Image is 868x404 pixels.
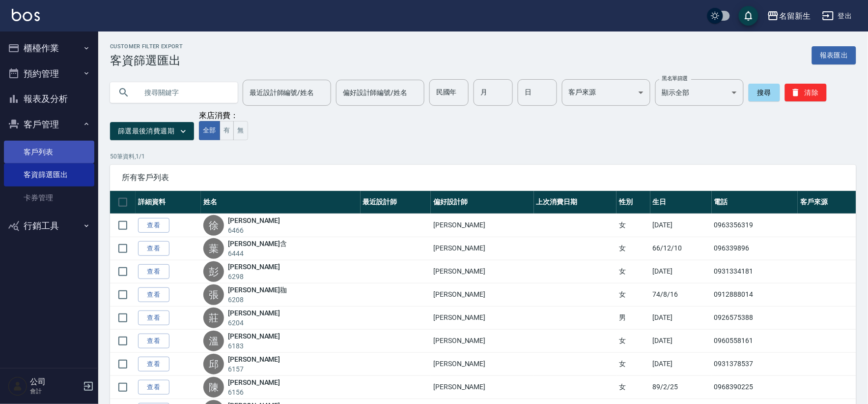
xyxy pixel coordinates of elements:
a: 查看 [138,334,169,349]
button: 報表及分析 [4,86,94,112]
a: 查看 [138,264,169,280]
a: 客資篩選匯出 [4,163,94,186]
span: 所有客戶列表 [122,173,844,183]
td: [PERSON_NAME] [431,237,533,260]
td: 0912888014 [712,283,798,306]
div: 6466 [228,226,280,235]
td: 0960558161 [712,329,798,352]
th: 偏好設計師 [431,191,533,214]
a: [PERSON_NAME] [228,378,280,386]
div: 徐 [203,215,224,236]
div: 6444 [228,249,287,258]
td: 女 [616,260,650,283]
td: [DATE] [650,260,712,283]
th: 詳細資料 [136,191,201,214]
button: 名留新生 [763,6,814,26]
button: 行銷工具 [4,213,94,239]
th: 性別 [616,191,650,214]
th: 上次消費日期 [534,191,617,214]
h3: 客資篩選匯出 [110,54,183,67]
h2: Customer Filter Export [110,43,183,50]
button: 無 [233,121,248,140]
button: 客戶管理 [4,112,94,137]
td: [PERSON_NAME] [431,375,533,399]
th: 生日 [650,191,712,214]
a: 查看 [138,287,169,303]
td: 女 [616,352,650,375]
input: 搜尋關鍵字 [138,79,230,106]
div: 葉 [203,238,224,259]
div: 6157 [228,365,280,373]
a: 查看 [138,218,169,233]
div: 溫 [203,331,224,351]
td: 女 [616,375,650,399]
button: 全部 [199,121,220,140]
th: 客戶來源 [798,191,856,214]
td: [PERSON_NAME] [431,352,533,375]
p: 會計 [30,387,80,396]
a: [PERSON_NAME]耞 [228,286,287,294]
td: 0926575388 [712,306,798,329]
div: 6156 [228,388,280,397]
td: 女 [616,214,650,237]
p: 50 筆資料, 1 / 1 [110,152,856,161]
td: 女 [616,283,650,306]
label: 黑名單篩選 [662,75,688,82]
td: [PERSON_NAME] [431,283,533,306]
td: 女 [616,329,650,352]
td: [PERSON_NAME] [431,214,533,237]
td: 0931378537 [712,352,798,375]
td: [PERSON_NAME] [431,260,533,283]
div: 6208 [228,295,287,304]
th: 最近設計師 [361,191,431,214]
td: [DATE] [650,329,712,352]
td: [DATE] [650,352,712,375]
div: 6183 [228,342,280,350]
button: 篩選最後消費週期 [110,122,194,140]
button: 預約管理 [4,61,94,87]
button: 登出 [818,7,856,25]
div: 6204 [228,318,280,327]
a: 查看 [138,311,169,326]
div: 陳 [203,377,224,398]
td: 0931334181 [712,260,798,283]
td: [DATE] [650,306,712,329]
a: 查看 [138,380,169,395]
div: 莊 [203,308,224,328]
button: save [739,6,758,26]
td: 89/2/25 [650,375,712,399]
div: 張 [203,284,224,305]
a: [PERSON_NAME] [228,217,280,224]
td: 66/12/10 [650,237,712,260]
a: [PERSON_NAME] [228,355,280,363]
a: 卡券管理 [4,186,94,209]
td: 0968390225 [712,375,798,399]
td: [DATE] [650,214,712,237]
img: Logo [12,9,40,21]
a: 客戶列表 [4,141,94,163]
div: 名留新生 [779,10,811,22]
a: 查看 [138,241,169,256]
th: 電話 [712,191,798,214]
a: [PERSON_NAME] [228,309,280,317]
td: 0963356319 [712,214,798,237]
button: 搜尋 [749,84,780,101]
div: 邱 [203,354,224,374]
th: 姓名 [201,191,361,214]
a: [PERSON_NAME] [228,332,280,340]
a: 查看 [138,357,169,372]
td: 74/8/16 [650,283,712,306]
a: [PERSON_NAME]含 [228,240,287,248]
button: 櫃檯作業 [4,35,94,61]
td: [PERSON_NAME] [431,306,533,329]
a: [PERSON_NAME] [228,263,280,271]
button: 清除 [785,84,827,101]
button: 報表匯出 [812,46,856,64]
div: 來店消費： [199,111,248,140]
td: [PERSON_NAME] [431,329,533,352]
td: 男 [616,306,650,329]
img: Person [8,376,28,396]
td: 096339896 [712,237,798,260]
div: 6298 [228,272,280,281]
div: 彭 [203,261,224,282]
